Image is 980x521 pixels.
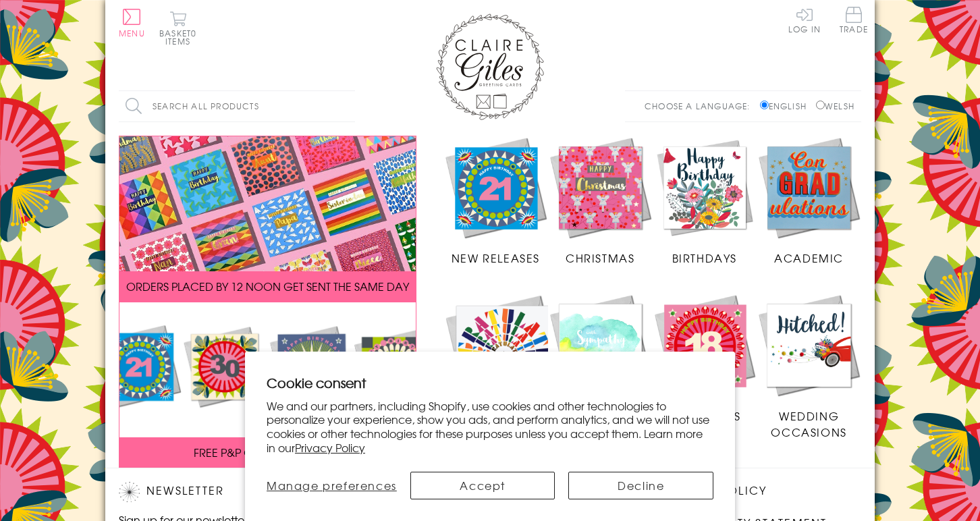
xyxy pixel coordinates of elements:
a: Sympathy [548,293,653,424]
a: Age Cards [653,293,757,424]
a: Christmas [548,136,653,267]
p: Choose a language: [645,100,757,112]
span: New Releases [452,250,540,266]
button: Menu [119,9,145,37]
h2: Newsletter [119,482,348,502]
span: Trade [840,7,868,33]
button: Accept [410,472,555,499]
input: English [760,101,769,109]
h2: Cookie consent [267,373,713,392]
span: Wedding Occasions [771,408,846,440]
a: Wedding Occasions [757,293,861,440]
span: Academic [774,250,844,266]
input: Welsh [816,101,825,109]
a: Academic [757,136,861,267]
span: Menu [119,27,145,39]
button: Decline [568,472,713,499]
a: Congratulations [443,293,565,441]
input: Search all products [119,91,355,121]
label: Welsh [816,100,854,112]
button: Basket0 items [159,11,196,45]
a: Log In [788,7,821,33]
span: Manage preferences [267,477,397,493]
a: Trade [840,7,868,36]
span: FREE P&P ON ALL UK ORDERS [194,444,342,460]
input: Search [342,91,355,121]
span: Birthdays [672,250,737,266]
img: Claire Giles Greetings Cards [436,13,544,120]
span: 0 items [165,27,196,47]
a: Privacy Policy [295,439,365,456]
button: Manage preferences [267,472,397,499]
span: ORDERS PLACED BY 12 NOON GET SENT THE SAME DAY [126,278,409,294]
span: Christmas [566,250,634,266]
a: New Releases [443,136,548,267]
label: English [760,100,813,112]
p: We and our partners, including Shopify, use cookies and other technologies to personalize your ex... [267,399,713,455]
a: Birthdays [653,136,757,267]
